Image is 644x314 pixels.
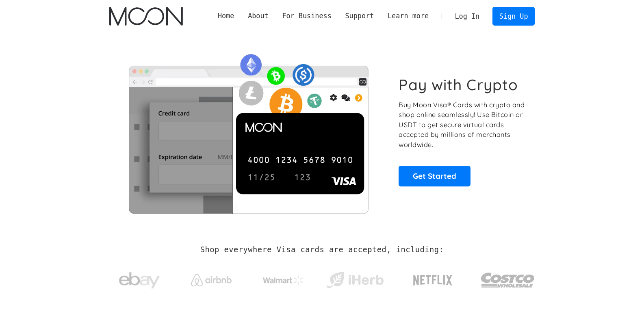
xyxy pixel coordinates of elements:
a: Log In [448,7,486,25]
div: About [241,11,275,21]
a: home [109,7,183,26]
img: Walmart [263,275,304,285]
img: iHerb [325,270,385,291]
a: Get Started [399,166,471,186]
h2: Shop everywhere Visa cards are accepted, including: [200,245,444,254]
h1: Pay with Crypto [399,76,518,94]
p: Buy Moon Visa® Cards with crypto and shop online seamlessly! Use Bitcoin or USDT to get secure vi... [399,100,526,150]
img: Moon Cards let you spend your crypto anywhere Visa is accepted. [109,48,388,213]
a: Home [211,11,241,21]
a: Costco [481,257,535,299]
div: About [248,11,269,21]
div: Support [338,11,381,21]
img: Moon Logo [109,7,183,26]
a: ebay [109,260,170,297]
a: Airbnb [181,266,241,290]
div: For Business [282,11,331,21]
a: Sign Up [492,7,535,25]
div: Support [345,11,374,21]
div: Learn more [381,11,436,21]
a: Walmart [253,267,313,289]
div: Learn more [388,11,429,21]
img: Airbnb [191,274,232,286]
div: For Business [275,11,338,21]
img: Costco [481,265,535,295]
a: Netflix [397,262,469,295]
a: iHerb [325,262,385,295]
img: ebay [119,268,160,293]
img: Netflix [412,270,453,290]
